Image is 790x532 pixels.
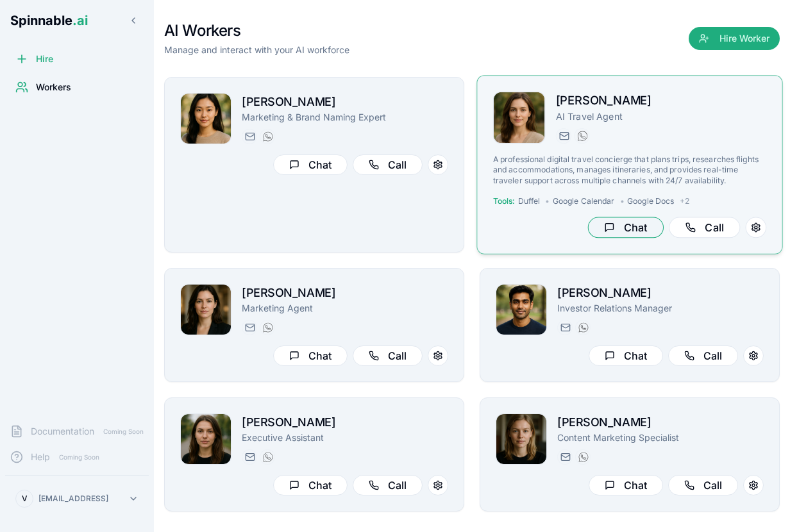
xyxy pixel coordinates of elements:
button: Send email to dana.allen@getspinnable.ai [242,449,257,465]
button: Send email to zoe@getspinnable.ai [242,320,257,335]
button: Hire Worker [689,27,780,50]
button: Chat [589,345,663,366]
p: Content Marketing Specialist [557,431,764,444]
img: Lily Qureshi [494,92,545,144]
button: Call [668,345,738,366]
p: Manage and interact with your AI workforce [164,44,349,56]
button: Call [669,217,740,238]
button: Send email to ingrid@getspinnable.ai [242,129,257,144]
button: WhatsApp [260,129,275,144]
span: + 2 [680,196,689,206]
span: Documentation [31,425,94,438]
span: Spinnable [10,13,88,28]
img: Zoe Brown [181,285,231,335]
span: Coming Soon [55,451,103,463]
button: Chat [273,154,348,175]
img: WhatsApp [263,452,273,462]
button: Send email to sofia@getspinnable.ai [557,449,573,465]
button: Send email to kai.dvorak@getspinnable.ai [557,320,573,335]
button: Chat [588,217,664,238]
button: WhatsApp [575,449,591,465]
img: WhatsApp [578,452,589,462]
button: Call [353,154,423,175]
img: WhatsApp [263,322,273,333]
button: WhatsApp [260,320,275,335]
span: • [620,196,625,206]
h2: [PERSON_NAME] [242,284,448,302]
h2: [PERSON_NAME] [556,92,766,110]
button: Call [353,345,423,366]
p: [EMAIL_ADDRESS] [38,494,108,504]
img: Dana Allen [181,414,231,464]
span: Duffel [518,196,541,206]
span: Help [31,451,50,463]
button: WhatsApp [574,128,589,144]
span: Workers [36,81,71,94]
button: Chat [273,475,348,495]
h1: AI Workers [164,21,349,41]
button: WhatsApp [260,449,275,465]
span: .ai [72,13,88,28]
img: Kai Dvorak [496,285,546,335]
img: WhatsApp [577,131,587,141]
span: Google Calendar [553,196,615,206]
img: Sofia Guðmundsson [496,414,546,464]
span: • [545,196,550,206]
h2: [PERSON_NAME] [242,93,448,111]
button: Call [668,475,738,495]
button: V[EMAIL_ADDRESS] [10,486,144,511]
button: Call [353,475,423,495]
img: Ingrid Kowalski [181,94,231,144]
span: Tools: [493,196,516,206]
button: Send email to lily@getspinnable.ai [556,128,571,144]
p: A professional digital travel concierge that plans trips, researches flights and accommodations, ... [493,154,766,186]
p: Marketing & Brand Naming Expert [242,111,448,124]
img: WhatsApp [578,322,589,333]
img: WhatsApp [263,131,273,142]
h2: [PERSON_NAME] [557,284,764,302]
h2: [PERSON_NAME] [242,413,448,431]
span: Hire [36,53,53,65]
button: WhatsApp [575,320,591,335]
button: Chat [589,475,663,495]
p: Executive Assistant [242,431,448,444]
span: Coming Soon [99,426,147,438]
span: V [22,494,28,504]
span: Google Docs [627,196,674,206]
button: Chat [273,345,348,366]
p: AI Travel Agent [556,110,766,122]
h2: [PERSON_NAME] [557,413,764,431]
p: Investor Relations Manager [557,302,764,315]
a: Hire Worker [689,33,780,46]
p: Marketing Agent [242,302,448,315]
